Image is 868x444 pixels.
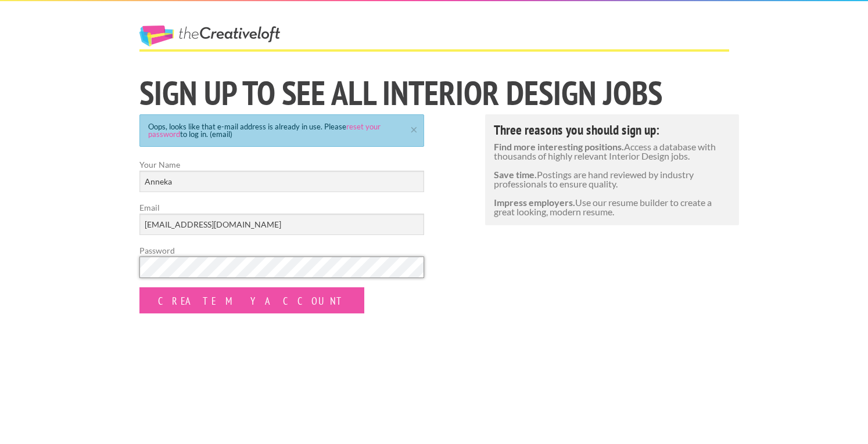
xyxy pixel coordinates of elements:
[494,123,731,136] h4: Three reasons you should sign up:
[139,158,424,192] label: Your Name
[148,122,381,139] a: reset your password
[139,26,280,46] a: The Creative Loft
[139,244,424,278] label: Password
[139,76,729,110] h1: Sign Up to See All Interior Design jobs
[139,287,364,313] input: Create my Account
[407,124,421,132] a: ×
[494,141,624,152] strong: Find more interesting positions.
[485,114,740,225] div: Access a database with thousands of highly relevant Interior Design jobs. Postings are hand revie...
[139,257,424,278] input: Password
[494,197,575,208] strong: Impress employers.
[139,171,424,192] input: Your Name
[139,114,424,147] div: Oops, looks like that e-mail address is already in use. Please to log in. (email)
[139,201,424,235] label: Email
[494,169,537,180] strong: Save time.
[139,214,424,235] input: Email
